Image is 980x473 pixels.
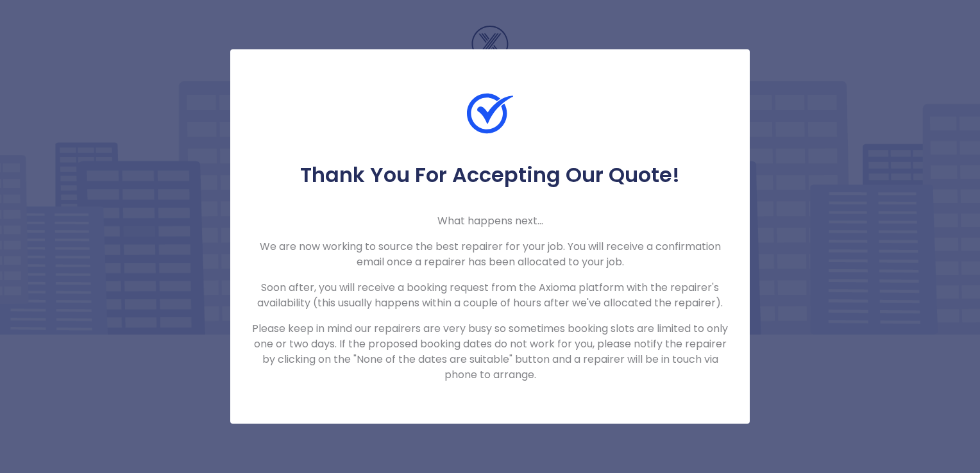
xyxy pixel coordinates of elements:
p: What happens next... [251,213,729,229]
p: We are now working to source the best repairer for your job. You will receive a confirmation emai... [251,239,729,270]
h5: Thank You For Accepting Our Quote! [251,162,729,188]
p: Please keep in mind our repairers are very busy so sometimes booking slots are limited to only on... [251,321,729,383]
p: Soon after, you will receive a booking request from the Axioma platform with the repairer's avail... [251,280,729,311]
img: Check [467,90,513,137]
